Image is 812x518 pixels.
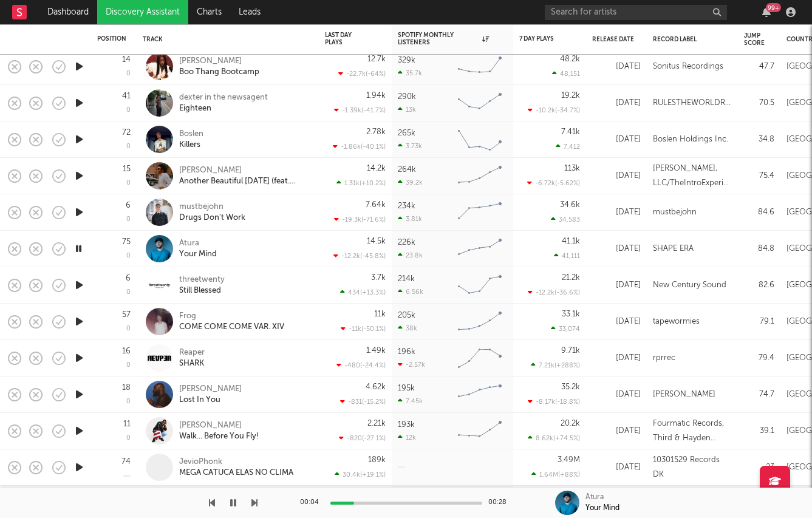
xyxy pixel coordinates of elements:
[452,161,507,191] svg: Chart title
[339,434,386,442] div: -820 ( -27.1 % )
[122,238,131,246] div: 75
[398,93,416,101] div: 290k
[452,88,507,118] svg: Chart title
[562,274,580,282] div: 21.2k
[488,496,513,510] div: 00:28
[562,237,580,245] div: 41.1k
[744,60,774,74] div: 47.7
[340,288,386,296] div: 434 ( +13.3 % )
[653,315,700,329] div: tapewormies
[97,35,126,43] div: Position
[744,460,774,475] div: 23
[592,460,641,475] div: [DATE]
[398,275,415,283] div: 214k
[179,384,242,406] a: [PERSON_NAME]Lost In You
[592,169,641,183] div: [DATE]
[398,397,423,405] div: 7.45k
[366,347,386,355] div: 1.49k
[653,453,732,482] div: 10301529 Records DK
[452,343,507,373] svg: Chart title
[398,239,415,247] div: 226k
[560,55,580,63] div: 48.2k
[334,106,386,114] div: -1.39k ( -41.7 % )
[123,165,131,173] div: 15
[325,32,367,46] div: Last Day Plays
[398,421,415,429] div: 193k
[531,471,580,479] div: 1.64M ( +88 % )
[398,434,416,441] div: 12k
[179,347,205,358] div: Reaper
[121,458,131,466] div: 74
[333,252,386,260] div: -12.2k ( -45.8 % )
[179,420,259,442] a: [PERSON_NAME]Walk... Before You Fly!
[179,395,242,406] div: Lost In You
[561,128,580,136] div: 7.41k
[179,274,225,285] div: threetwenty
[398,202,415,210] div: 234k
[528,288,580,296] div: -12.2k ( -36.6 % )
[179,238,217,249] div: Atura
[368,456,386,464] div: 189k
[653,162,732,191] div: [PERSON_NAME], LLC/TheIntroExperience, LLC
[126,70,131,77] div: 0
[653,60,723,74] div: Sonitus Recordings
[122,56,131,64] div: 14
[744,315,774,329] div: 79.1
[560,201,580,209] div: 34.6k
[592,205,641,220] div: [DATE]
[179,322,284,333] div: COME COME COME VAR. XIV
[179,457,293,479] a: JevioPhonkMEGA CATUCA ELAS NO CLIMA
[126,253,131,259] div: 0
[592,242,641,256] div: [DATE]
[452,380,507,410] svg: Chart title
[122,311,131,319] div: 57
[123,420,131,428] div: 11
[334,216,386,223] div: -19.3k ( -71.6 % )
[592,387,641,402] div: [DATE]
[545,5,727,20] input: Search for artists
[122,129,131,137] div: 72
[744,387,774,402] div: 74.7
[126,398,131,405] div: 0
[653,36,726,43] div: Record Label
[592,315,641,329] div: [DATE]
[585,492,604,503] div: Atura
[143,36,307,43] div: Track
[340,398,386,406] div: -831 ( -15.2 % )
[367,237,386,245] div: 14.5k
[179,431,259,442] div: Walk... Before You Fly!
[452,124,507,155] svg: Chart title
[126,325,131,332] div: 0
[179,92,268,103] div: dexter in the newsagent
[336,179,386,187] div: 1.31k ( +10.2 % )
[766,3,781,12] div: 99 +
[179,249,217,260] div: Your Mind
[561,420,580,428] div: 20.2k
[398,166,416,174] div: 264k
[179,238,217,260] a: AturaYour Mind
[531,361,580,369] div: 7.21k ( +288 % )
[398,32,489,46] div: Spotify Monthly Listeners
[744,278,774,293] div: 82.6
[592,424,641,438] div: [DATE]
[336,361,386,369] div: -480 ( -24.4 % )
[179,92,268,114] a: dexter in the newsagentEighteen
[398,129,415,137] div: 265k
[398,384,415,392] div: 195k
[179,311,284,322] div: Frog
[528,398,580,406] div: -8.17k ( -18.8 % )
[558,456,580,464] div: 3.49M
[528,434,580,442] div: 8.62k ( +74.5 % )
[179,56,259,78] a: [PERSON_NAME]Boo Thang Bootcamp
[452,197,507,228] svg: Chart title
[126,143,131,150] div: 0
[452,307,507,337] svg: Chart title
[179,202,245,213] div: mustbejohn
[528,106,580,114] div: -10.2k ( -34.7 % )
[367,165,386,172] div: 14.2k
[592,278,641,293] div: [DATE]
[398,142,422,150] div: 3.73k
[653,242,694,256] div: SHAPE ERA
[179,165,310,176] div: [PERSON_NAME]
[366,201,386,209] div: 7.64k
